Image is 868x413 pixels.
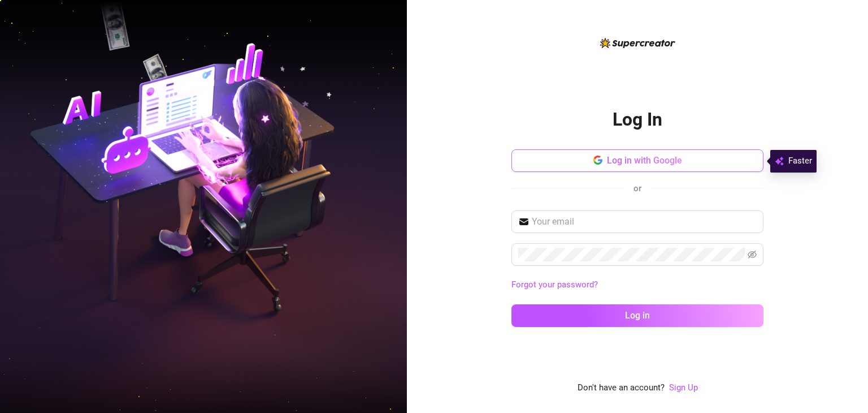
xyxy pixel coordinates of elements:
[669,381,698,395] a: Sign Up
[613,108,662,131] h2: Log In
[511,304,763,327] button: Log in
[532,215,757,229] input: Your email
[607,155,682,166] span: Log in with Google
[578,381,665,395] span: Don't have an account?
[511,149,763,172] button: Log in with Google
[669,382,698,393] a: Sign Up
[625,310,650,321] span: Log in
[633,183,641,193] span: or
[788,154,812,168] span: Faster
[775,154,784,168] img: svg%3e
[511,278,763,292] a: Forgot your password?
[600,38,675,48] img: logo-BBDzfeDw.svg
[748,250,757,259] span: eye-invisible
[511,279,598,290] a: Forgot your password?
